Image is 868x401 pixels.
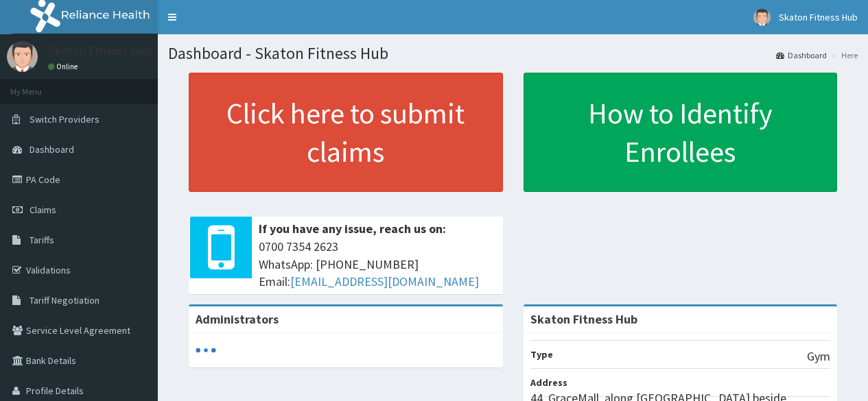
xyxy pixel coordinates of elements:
a: How to Identify Enrollees [524,73,838,192]
img: User Image [7,41,38,72]
b: Type [530,348,553,361]
b: Address [530,376,567,389]
img: User Image [753,9,771,26]
a: Dashboard [776,49,827,61]
a: Online [48,62,81,71]
strong: Skaton Fitness Hub [530,311,637,327]
span: 0700 7354 2623 WhatsApp: [PHONE_NUMBER] Email: [259,238,496,291]
p: Gym [807,348,830,365]
span: Claims [30,204,56,216]
a: [EMAIL_ADDRESS][DOMAIN_NAME] [290,274,479,289]
span: Skaton Fitness Hub [779,11,858,23]
a: Click here to submit claims [189,73,503,192]
p: Skaton Fitness Hub [48,45,152,57]
span: Tariff Negotiation [30,294,99,306]
b: Administrators [196,311,279,327]
h1: Dashboard - Skaton Fitness Hub [168,45,858,62]
svg: audio-loading [196,340,216,361]
span: Tariffs [30,234,54,246]
span: Dashboard [30,143,74,156]
li: Here [828,49,858,61]
b: If you have any issue, reach us on: [259,221,446,236]
span: Switch Providers [30,113,99,125]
